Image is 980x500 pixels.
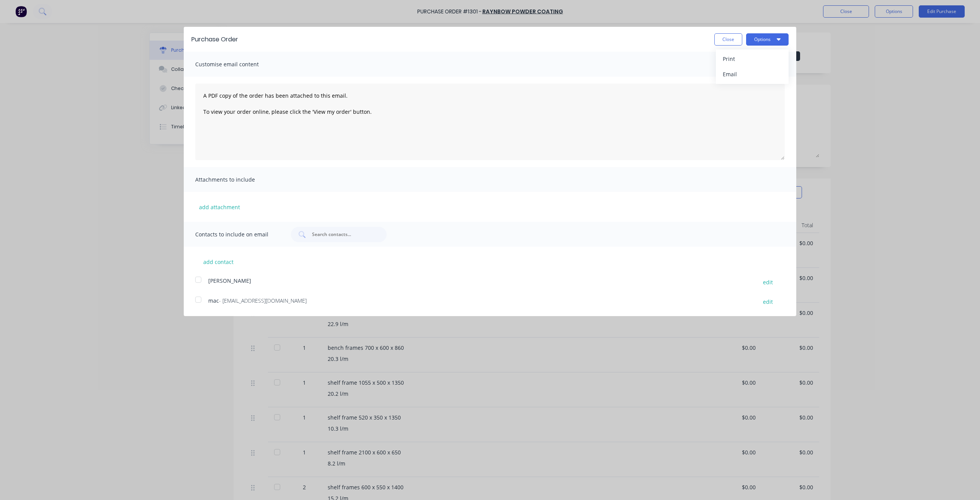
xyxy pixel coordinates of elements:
[195,229,279,240] span: Contacts to include on email
[208,297,219,304] span: mac
[723,69,782,80] div: Email
[219,297,307,304] span: - [EMAIL_ADDRESS][DOMAIN_NAME]
[746,33,789,46] button: Options
[195,256,241,267] button: add contact
[758,277,777,287] button: edit
[723,53,782,64] div: Print
[714,33,742,46] button: Close
[195,174,279,185] span: Attachments to include
[195,84,785,160] textarea: A PDF copy of the order has been attached to this email. To view your order online, please click ...
[311,231,375,238] input: Search contacts...
[716,67,789,82] button: Email
[716,51,789,67] button: Print
[195,201,244,213] button: add attachment
[954,474,972,492] iframe: Intercom live chat
[191,35,238,44] div: Purchase Order
[208,277,251,284] span: [PERSON_NAME]
[758,297,777,307] button: edit
[195,59,279,70] span: Customise email content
